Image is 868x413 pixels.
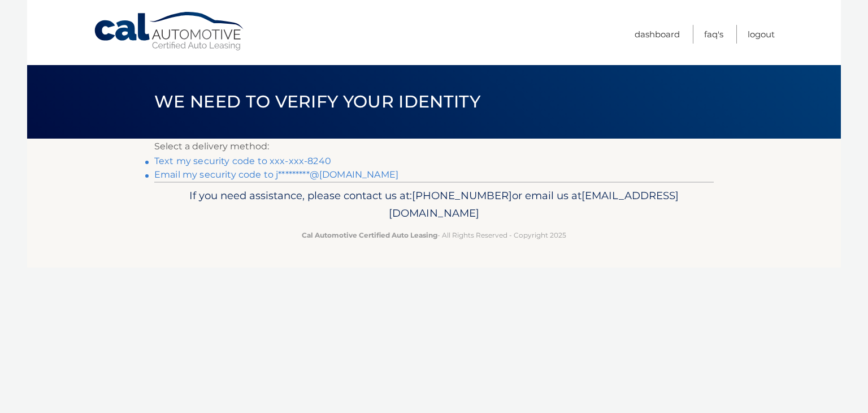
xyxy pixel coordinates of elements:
[635,25,680,44] a: Dashboard
[93,11,246,51] a: Cal Automotive
[162,187,706,223] p: If you need assistance, please contact us at: or email us at
[154,139,714,154] p: Select a delivery method:
[154,156,331,166] a: Text my security code to xxx-xxx-8240
[412,189,512,202] span: [PHONE_NUMBER]
[154,91,480,112] span: We need to verify your identity
[162,229,706,241] p: - All Rights Reserved - Copyright 2025
[154,169,398,180] a: Email my security code to j*********@[DOMAIN_NAME]
[302,231,437,239] strong: Cal Automotive Certified Auto Leasing
[748,25,775,44] a: Logout
[704,25,723,44] a: FAQ's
